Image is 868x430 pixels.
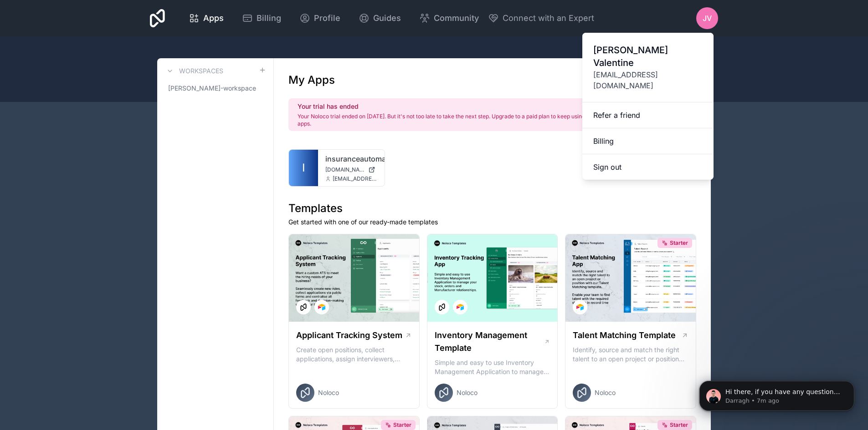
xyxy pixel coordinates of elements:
h1: Templates [288,201,696,216]
span: Noloco [595,388,616,397]
span: JV [703,13,712,24]
span: [EMAIL_ADDRESS][DOMAIN_NAME] [333,175,377,182]
p: Simple and easy to use Inventory Management Application to manage your stock, orders and Manufact... [435,358,550,376]
a: Apps [181,8,231,28]
button: Connect with an Expert [488,12,594,25]
h1: My Apps [288,73,335,87]
a: Community [412,8,486,28]
p: Your Noloco trial ended on [DATE]. But it's not too late to take the next step. Upgrade to a paid... [298,113,623,127]
span: Billing [257,12,281,25]
span: [DOMAIN_NAME] [325,166,365,173]
a: Billing [235,8,288,28]
span: Starter [670,421,688,429]
span: Connect with an Expert [503,12,594,25]
h1: Inventory Management Template [435,329,544,354]
img: Airtable Logo [457,304,464,311]
img: Airtable Logo [318,304,325,311]
span: Community [434,12,479,25]
p: Get started with one of our ready-made templates [288,218,696,227]
span: Noloco [457,388,478,397]
span: [PERSON_NAME] Valentine [593,44,703,69]
span: Guides [373,12,401,25]
h1: Talent Matching Template [573,329,676,342]
a: [PERSON_NAME]-workspace [164,80,266,96]
h3: Workspaces [179,66,223,76]
a: Refer a friend [582,102,714,128]
span: Starter [670,239,688,247]
img: Airtable Logo [576,304,584,311]
iframe: Intercom notifications message [686,362,868,425]
a: Profile [292,8,348,28]
span: [EMAIL_ADDRESS][DOMAIN_NAME] [593,69,703,91]
a: insuranceautomationsolutions [325,153,377,164]
button: Sign out [582,154,714,180]
p: Create open positions, collect applications, assign interviewers, centralise candidate feedback a... [296,345,412,364]
h1: Applicant Tracking System [296,329,402,342]
span: I [302,161,305,175]
a: Billing [582,128,714,154]
p: Identify, source and match the right talent to an open project or position with our Talent Matchi... [573,345,688,364]
a: Workspaces [164,66,223,76]
span: Noloco [318,388,339,397]
span: Starter [393,421,411,429]
span: [PERSON_NAME]-workspace [168,84,256,93]
span: Apps [203,12,224,25]
a: I [289,150,318,186]
a: Guides [351,8,408,28]
a: [DOMAIN_NAME] [325,166,377,173]
h2: Your trial has ended [298,102,623,111]
span: Profile [314,12,340,25]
